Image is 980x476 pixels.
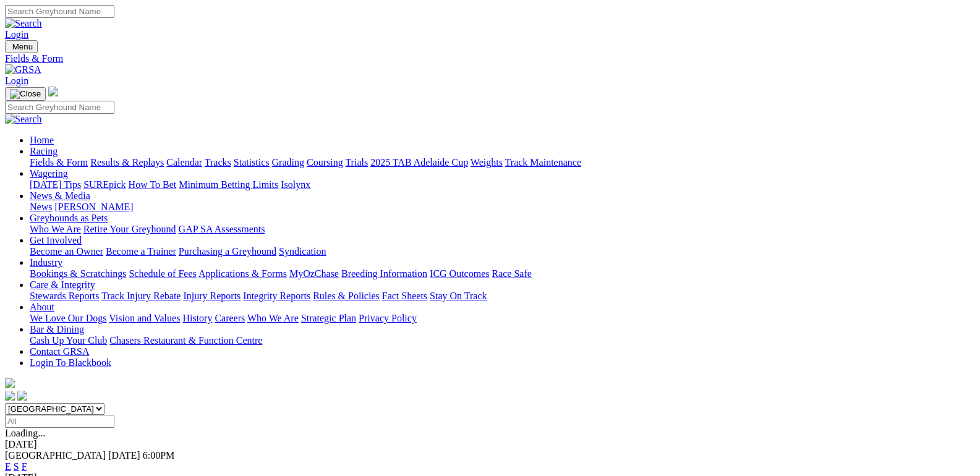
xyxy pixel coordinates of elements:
a: Stay On Track [430,291,487,301]
div: Bar & Dining [30,335,975,346]
a: Injury Reports [183,291,241,301]
a: Grading [272,157,304,168]
a: Purchasing a Greyhound [179,246,276,257]
a: Industry [30,257,62,268]
a: Integrity Reports [243,291,310,301]
a: Statistics [234,157,270,168]
span: 6:00PM [143,450,175,461]
a: Contact GRSA [30,346,89,357]
a: [DATE] Tips [30,179,81,190]
a: History [182,313,212,323]
input: Search [5,5,114,18]
a: How To Bet [129,179,177,190]
a: Privacy Policy [359,313,417,323]
a: Fact Sheets [382,291,427,301]
img: Search [5,114,42,125]
a: Track Maintenance [505,157,581,168]
a: E [5,461,11,472]
a: ICG Outcomes [430,268,489,279]
span: [DATE] [108,450,140,461]
a: Bookings & Scratchings [30,268,126,279]
a: Rules & Policies [313,291,380,301]
div: News & Media [30,202,975,213]
a: Isolynx [281,179,310,190]
a: Who We Are [30,224,81,234]
a: Login [5,29,28,40]
a: Get Involved [30,235,82,245]
img: logo-grsa-white.png [48,87,58,96]
a: Tracks [205,157,231,168]
div: Get Involved [30,246,975,257]
a: Care & Integrity [30,279,95,290]
a: Who We Are [247,313,299,323]
a: F [22,461,27,472]
img: Search [5,18,42,29]
a: Breeding Information [341,268,427,279]
a: GAP SA Assessments [179,224,265,234]
a: Vision and Values [109,313,180,323]
img: GRSA [5,64,41,75]
input: Search [5,101,114,114]
span: Menu [12,42,33,51]
a: Trials [345,157,368,168]
a: Login To Blackbook [30,357,111,368]
img: facebook.svg [5,391,15,401]
a: Greyhounds as Pets [30,213,108,223]
input: Select date [5,415,114,428]
div: Care & Integrity [30,291,975,302]
a: Results & Replays [90,157,164,168]
a: Stewards Reports [30,291,99,301]
a: MyOzChase [289,268,339,279]
div: Greyhounds as Pets [30,224,975,235]
a: Race Safe [492,268,531,279]
a: Home [30,135,54,145]
a: Calendar [166,157,202,168]
a: Applications & Forms [198,268,287,279]
span: Loading... [5,428,45,438]
img: logo-grsa-white.png [5,378,15,388]
a: Careers [215,313,245,323]
a: News [30,202,52,212]
a: Wagering [30,168,68,179]
a: Coursing [307,157,343,168]
a: Become a Trainer [106,246,176,257]
div: Industry [30,268,975,279]
a: Cash Up Your Club [30,335,107,346]
a: Bar & Dining [30,324,84,334]
a: S [14,461,19,472]
a: Weights [471,157,503,168]
a: 2025 TAB Adelaide Cup [370,157,468,168]
a: Fields & Form [30,157,88,168]
a: Track Injury Rebate [101,291,181,301]
a: SUREpick [83,179,126,190]
a: Racing [30,146,58,156]
a: Fields & Form [5,53,975,64]
a: Login [5,75,28,86]
img: Close [10,89,41,99]
div: About [30,313,975,324]
div: Wagering [30,179,975,190]
button: Toggle navigation [5,40,38,53]
a: Become an Owner [30,246,103,257]
a: Retire Your Greyhound [83,224,176,234]
a: [PERSON_NAME] [54,202,133,212]
a: News & Media [30,190,90,201]
button: Toggle navigation [5,87,46,101]
span: [GEOGRAPHIC_DATA] [5,450,106,461]
a: Minimum Betting Limits [179,179,278,190]
img: twitter.svg [17,391,27,401]
a: Strategic Plan [301,313,356,323]
a: About [30,302,54,312]
a: Syndication [279,246,326,257]
div: [DATE] [5,439,975,450]
div: Racing [30,157,975,168]
a: Schedule of Fees [129,268,196,279]
a: Chasers Restaurant & Function Centre [109,335,262,346]
a: We Love Our Dogs [30,313,106,323]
